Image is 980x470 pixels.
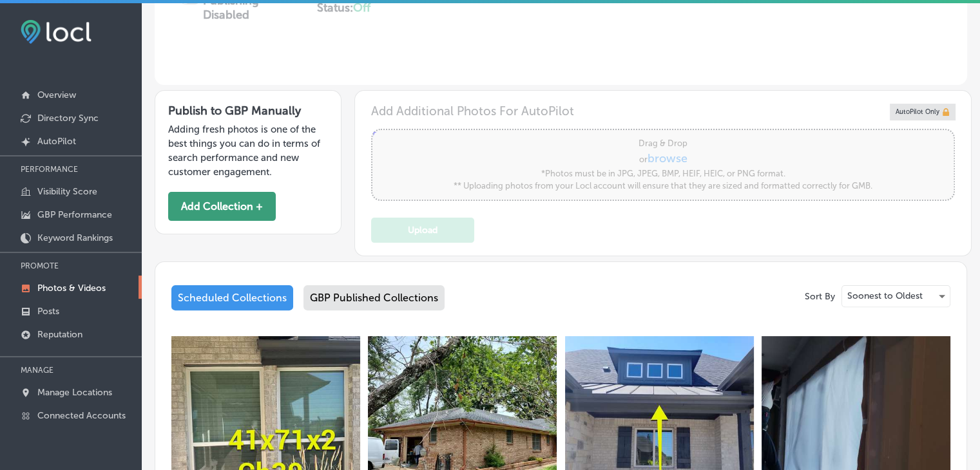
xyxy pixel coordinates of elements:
p: Posts [37,306,59,317]
div: Domain: [DOMAIN_NAME] [34,33,142,44]
p: Adding fresh photos is one of the best things you can do in terms of search performance and new c... [168,122,328,179]
p: Reputation [37,329,82,340]
div: Keywords by Traffic [142,76,217,84]
img: tab_domain_overview_orange.svg [35,75,45,85]
h3: Publish to GBP Manually [168,104,328,118]
p: GBP Performance [37,209,112,220]
button: Add Collection + [168,192,276,221]
p: Soonest to Oldest [847,290,923,302]
p: Photos & Videos [37,283,106,294]
div: Domain Overview [49,76,115,84]
p: Sort By [805,291,835,302]
div: GBP Published Collections [303,285,445,310]
div: v 4.0.25 [36,21,63,31]
p: Visibility Score [37,186,97,197]
p: AutoPilot [37,136,76,147]
p: Connected Accounts [37,410,126,421]
p: Manage Locations [37,387,112,398]
p: Keyword Rankings [37,232,113,243]
p: Overview [37,89,76,100]
img: tab_keywords_by_traffic_grey.svg [128,75,139,85]
img: fda3e92497d09a02dc62c9cd864e3231.png [21,20,91,44]
p: Directory Sync [37,113,99,124]
div: Soonest to Oldest [842,286,950,306]
img: website_grey.svg [21,33,31,44]
div: Scheduled Collections [171,285,293,310]
img: logo_orange.svg [21,21,31,31]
